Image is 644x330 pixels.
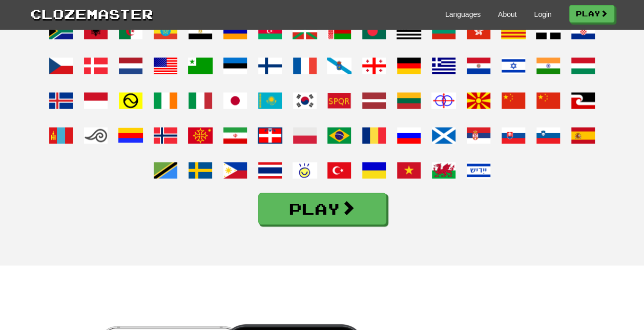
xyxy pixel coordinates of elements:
a: Play [569,5,614,23]
a: About [498,9,517,19]
a: Play [258,193,386,224]
a: Languages [445,9,481,19]
a: Clozemaster [30,4,153,23]
a: Login [534,9,551,19]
